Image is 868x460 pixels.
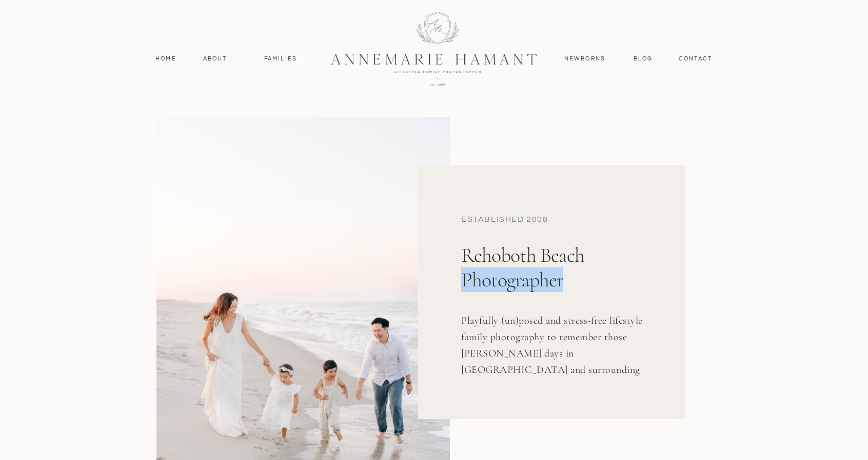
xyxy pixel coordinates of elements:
a: Newborns [560,54,609,64]
a: Families [258,54,304,64]
a: About [200,54,230,64]
h3: Playfully (un)posed and stress-free lifestyle family photography to remember those [PERSON_NAME] ... [461,312,655,381]
a: Blog [631,54,655,64]
h1: Rehoboth Beach Photographer [461,243,664,331]
a: Home [151,54,181,64]
a: contact [673,54,718,64]
div: established 2008 [461,214,669,227]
